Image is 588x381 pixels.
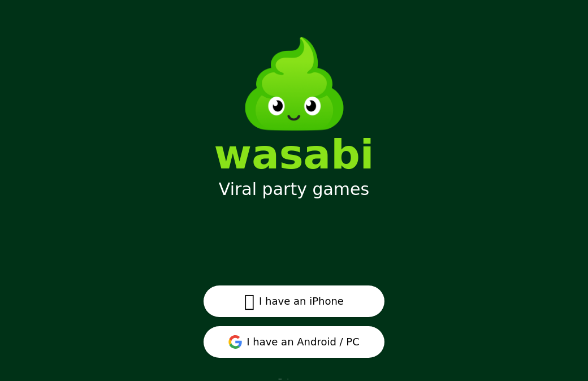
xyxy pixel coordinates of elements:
div: Viral party games [219,179,369,200]
button: I have an Android / PC [204,326,384,358]
div: wasabi [214,134,374,175]
button: I have an iPhone [204,285,384,317]
img: Wasabi Mascot [231,20,358,148]
span:  [244,291,254,311]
